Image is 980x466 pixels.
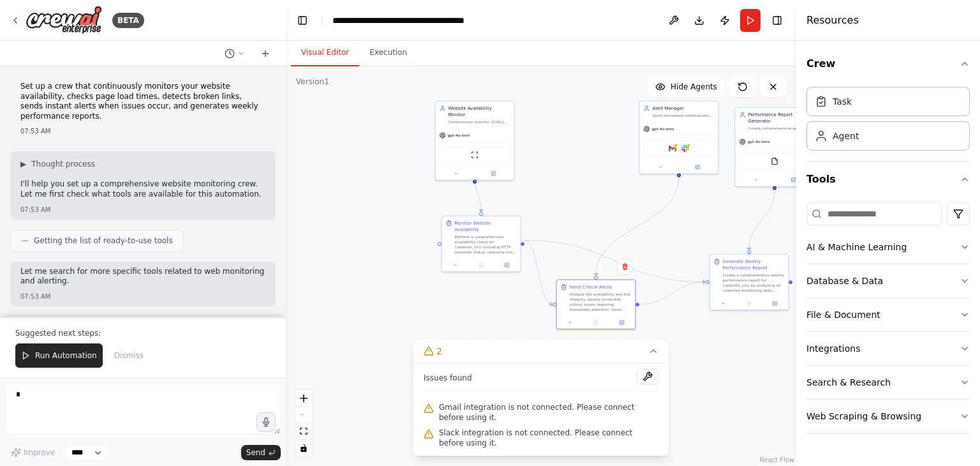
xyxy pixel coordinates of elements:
[20,292,265,301] div: 07:53 AM
[669,145,676,153] img: Gmail
[475,170,512,177] button: Open in side panel
[639,101,719,174] div: Alert ManagerSend immediate notifications via email and Slack when critical website issues are de...
[20,205,265,214] div: 07:53 AM
[436,345,442,357] span: 2
[806,298,970,331] button: File & Document
[653,113,715,118] div: Send immediate notifications via email and Slack when critical website issues are detected, ensur...
[736,299,762,307] button: No output available
[112,13,144,28] div: BETA
[34,236,173,246] span: Getting the list of ready-to-use tools
[332,14,464,27] nav: breadcrumb
[806,82,970,161] div: Crew
[5,444,61,461] button: Improve
[455,234,517,255] div: Perform a comprehensive availability check on {website_url} including HTTP response status, respo...
[424,373,472,383] span: Issues found
[748,112,810,124] div: Performance Report Generator
[524,237,553,308] g: Edge from 842f2994-a581-4973-8afa-0536fceed4be to 81e121c3-6afa-4c90-b3c2-06e0fab7ddbe
[748,126,810,131] div: Create comprehensive weekly performance reports for {website_url} that include availability metri...
[806,332,970,365] button: Integrations
[806,13,859,28] h4: Resources
[723,259,785,271] div: Generate Weekly Performance Report
[735,107,815,187] div: Performance Report GeneratorCreate comprehensive weekly performance reports for {website_url} tha...
[413,340,669,363] button: 2
[20,267,265,287] p: Let me search for more specific tools related to web monitoring and alerting.
[833,130,859,142] div: Agent
[806,264,970,297] button: Database & Data
[806,46,970,82] button: Crew
[679,163,716,171] button: Open in side panel
[359,40,417,66] button: Execution
[709,254,789,311] div: Generate Weekly Performance ReportCreate a comprehensive weekly performance report for {website_u...
[570,292,632,312] div: Analyze the availability and link integrity reports to identify critical issues requiring immedia...
[806,197,970,444] div: Tools
[20,82,265,121] p: Set up a crew that continuously monitors your website availability, checks page load times, detec...
[653,105,715,112] div: Alert Manager
[833,95,852,108] div: Task
[114,350,144,361] span: Dismiss
[806,241,907,253] div: AI & Machine Learning
[671,82,717,92] span: Hide Agents
[496,261,517,269] button: Open in side panel
[652,126,674,132] span: gpt-4o-mini
[295,390,312,456] div: React Flow controls
[26,6,102,34] img: Logo
[648,77,725,97] button: Hide Agents
[468,261,494,269] button: No output available
[760,456,794,463] a: React Flow attribution
[20,179,265,199] p: I'll help you set up a comprehensive website monitoring crew. Let me first check what tools are a...
[15,343,103,368] button: Run Automation
[746,190,778,250] g: Edge from 930cc506-f544-4e53-ad95-c269a0248eb8 to 6fc05afc-6be1-4459-be26-9ab79b7fd456
[296,77,329,87] div: Version 1
[449,105,510,118] div: Website Availability Monitor
[241,445,281,460] button: Send
[20,159,95,169] button: ▶Thought process
[448,133,470,138] span: gpt-4o-mini
[293,11,311,29] button: Hide left sidebar
[295,390,312,407] button: zoom in
[291,40,359,66] button: Visual Editor
[583,319,609,326] button: No output available
[806,274,883,287] div: Database & Data
[295,440,312,456] button: toggle interactivity
[806,410,921,423] div: Web Scraping & Browsing
[20,159,26,169] span: ▶
[455,220,517,233] div: Monitor Website Availability
[748,139,770,144] span: gpt-4o-mini
[723,273,785,293] div: Create a comprehensive weekly performance report for {website_url} by analyzing all collected mon...
[449,119,510,124] div: Continuously monitor {[URL][DOMAIN_NAME]} by checking HTTP response status, measuring response ti...
[806,376,891,389] div: Search & Research
[108,343,150,368] button: Dismiss
[556,280,636,330] div: Send Critical AlertsAnalyze the availability and link integrity reports to identify critical issu...
[806,308,880,321] div: File & Document
[295,423,312,440] button: fit view
[570,284,612,290] div: Send Critical Alerts
[593,177,682,276] g: Edge from 85d4274c-f362-47cd-939d-742ebdfb7485 to 81e121c3-6afa-4c90-b3c2-06e0fab7ddbe
[256,412,276,432] button: Click to speak your automation idea
[24,447,55,458] span: Improve
[806,366,970,399] button: Search & Research
[764,299,785,307] button: Open in side panel
[681,145,689,153] img: Slack
[219,46,250,61] button: Switch to previous chat
[768,11,786,29] button: Hide right sidebar
[806,400,970,433] button: Web Scraping & Browsing
[442,216,521,273] div: Monitor Website AvailabilityPerform a comprehensive availability check on {website_url} including...
[806,162,970,197] button: Tools
[806,230,970,264] button: AI & Machine Learning
[35,350,97,361] span: Run Automation
[31,159,95,169] span: Thought process
[524,237,706,285] g: Edge from 842f2994-a581-4973-8afa-0536fceed4be to 6fc05afc-6be1-4459-be26-9ab79b7fd456
[471,151,479,159] img: ScrapeWebsiteTool
[15,328,271,338] p: Suggested next steps:
[20,126,265,136] div: 07:53 AM
[439,402,658,423] span: Gmail integration is not connected. Please connect before using it.
[611,319,632,326] button: Open in side panel
[471,177,484,212] g: Edge from 0156aaec-2ab4-48d6-8990-cdf06bb53c90 to 842f2994-a581-4973-8afa-0536fceed4be
[255,46,276,61] button: Start a new chat
[771,158,778,165] img: FileReadTool
[617,259,634,275] button: Delete node
[435,101,515,181] div: Website Availability MonitorContinuously monitor {[URL][DOMAIN_NAME]} by checking HTTP response s...
[806,342,860,355] div: Integrations
[246,447,265,458] span: Send
[775,176,812,184] button: Open in side panel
